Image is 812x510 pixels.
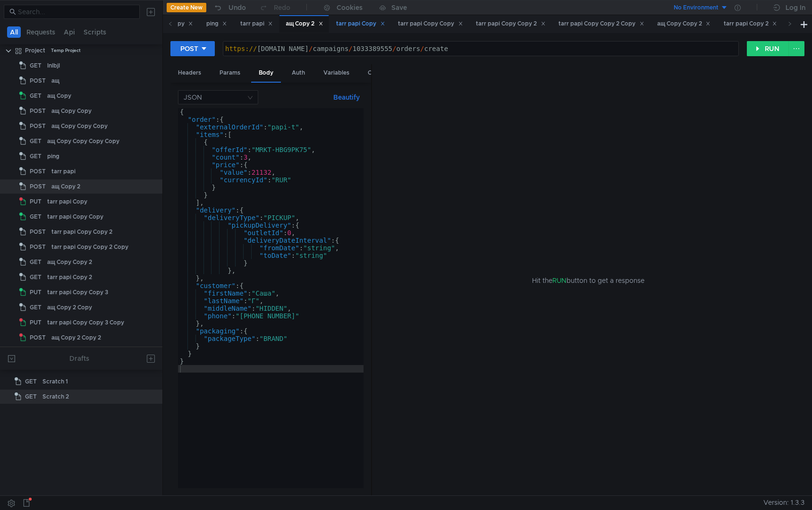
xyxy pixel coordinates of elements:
[7,26,21,38] button: All
[30,59,42,73] span: GET
[51,119,108,133] div: ащ Copy Copy Copy
[47,315,124,330] div: tarr papi Copy Copy 3 Copy
[180,43,198,54] div: POST
[674,3,719,12] div: No Environment
[51,164,76,178] div: tarr papi
[763,496,804,510] span: Version: 1.3.3
[30,210,42,224] span: GET
[532,275,644,286] span: Hit the button to get a response
[42,390,69,404] div: Scratch 2
[47,149,59,163] div: ping
[30,331,46,345] span: POST
[30,104,46,118] span: POST
[30,195,42,209] span: PUT
[30,134,42,148] span: GET
[51,43,81,58] div: Temp Project
[30,149,42,163] span: GET
[47,270,92,284] div: tarr papi Copy 2
[476,19,545,29] div: tarr papi Copy Copy 2
[747,41,789,56] button: RUN
[786,2,805,13] div: Log In
[170,41,215,56] button: POST
[42,374,68,389] div: Scratch 1
[25,374,37,389] span: GET
[274,2,290,13] div: Redo
[253,0,297,15] button: Redo
[391,4,407,11] div: Save
[51,331,101,345] div: ащ Copy 2 Copy 2
[61,26,78,38] button: Api
[330,92,364,103] button: Beautify
[206,0,253,15] button: Undo
[47,89,71,103] div: ащ Copy
[51,104,92,118] div: ащ Copy Copy
[30,225,46,239] span: POST
[337,2,363,13] div: Cookies
[51,74,59,88] div: ащ
[284,64,313,82] div: Auth
[212,64,248,82] div: Params
[30,285,42,299] span: PUT
[47,210,103,224] div: tarr papi Copy Copy
[336,19,385,29] div: tarr papi Copy
[228,2,246,13] div: Undo
[316,64,357,82] div: Variables
[251,64,281,83] div: Body
[25,43,45,58] div: Project
[81,26,109,38] button: Scripts
[47,255,92,269] div: ащ Copy Copy 2
[30,179,46,194] span: POST
[47,195,87,209] div: tarr papi Copy
[30,240,46,254] span: POST
[360,64,391,82] div: Other
[286,19,323,29] div: ащ Copy 2
[18,7,134,17] input: Search...
[558,19,644,29] div: tarr papi Copy Copy 2 Copy
[30,119,46,133] span: POST
[30,300,42,314] span: GET
[47,59,60,73] div: lnlbjl
[47,300,92,314] div: ащ Copy 2 Copy
[69,353,89,364] div: Drafts
[206,19,227,29] div: ping
[30,89,42,103] span: GET
[657,19,710,29] div: ащ Copy Copy 2
[167,3,206,12] button: Create New
[47,134,119,148] div: ащ Copy Copy Copy Copy
[398,19,463,29] div: tarr papi Copy Copy
[552,276,567,285] span: RUN
[240,19,273,29] div: tarr papi
[30,255,42,269] span: GET
[724,19,777,29] div: tarr papi Copy 2
[24,26,58,38] button: Requests
[170,64,209,82] div: Headers
[47,285,108,299] div: tarr papi Copy Copy 3
[30,270,42,284] span: GET
[51,225,112,239] div: tarr papi Copy Copy 2
[30,164,46,178] span: POST
[112,19,193,29] div: ащ Copy Copy Copy Copy
[25,390,37,404] span: GET
[51,240,128,254] div: tarr papi Copy Copy 2 Copy
[30,315,42,330] span: PUT
[51,179,80,194] div: ащ Copy 2
[30,74,46,88] span: POST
